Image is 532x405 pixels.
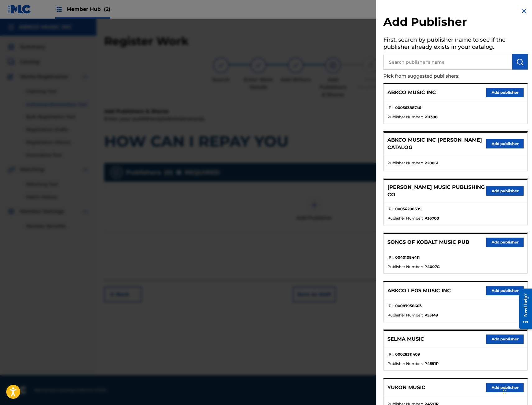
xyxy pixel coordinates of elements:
[387,361,423,366] span: Publisher Number :
[387,335,424,343] p: SELMA MUSIC
[387,255,394,260] span: IPI :
[424,264,440,270] strong: P4007G
[424,114,437,120] strong: P11300
[383,54,512,70] input: Search publisher's name
[383,34,528,54] h5: First, search by publisher name to see if the publisher already exists in your catalog.
[387,312,423,318] span: Publisher Number :
[516,58,524,66] img: Search Works
[395,255,420,260] strong: 00401084411
[387,206,394,212] span: IPI :
[424,160,438,166] strong: P20061
[104,6,110,12] span: (2)
[387,136,486,151] p: ABKCO MUSIC INC [PERSON_NAME] CATALOG
[55,6,63,13] img: Top Rightsholders
[67,6,110,13] span: Member Hub
[383,70,492,83] p: Pick from suggested publishers:
[387,352,394,357] span: IPI :
[486,186,524,196] button: Add publisher
[395,352,420,357] strong: 00028311409
[424,216,439,221] strong: P36700
[515,284,532,334] iframe: Resource Center
[486,88,524,97] button: Add publisher
[387,287,451,294] p: ABKCO LEGS MUSIC INC
[7,5,31,14] img: MLC Logo
[486,334,524,344] button: Add publisher
[387,239,469,246] p: SONGS OF KOBALT MUSIC PUB
[387,264,423,270] span: Publisher Number :
[387,184,486,198] p: [PERSON_NAME] MUSIC PUBLISHING CO
[387,303,394,309] span: IPI :
[395,105,421,111] strong: 00056388746
[486,139,524,148] button: Add publisher
[395,206,422,212] strong: 00054208599
[387,384,425,391] p: YUKON MUSIC
[387,216,423,221] span: Publisher Number :
[486,238,524,247] button: Add publisher
[486,286,524,295] button: Add publisher
[503,381,507,400] div: Drag
[383,15,528,31] h2: Add Publisher
[387,89,436,96] p: ABKCO MUSIC INC
[387,160,423,166] span: Publisher Number :
[424,312,438,318] strong: P55149
[424,361,439,366] strong: P4591P
[486,383,524,392] button: Add publisher
[395,303,422,309] strong: 00087958603
[387,105,394,111] span: IPI :
[501,375,532,405] iframe: Chat Widget
[387,114,423,120] span: Publisher Number :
